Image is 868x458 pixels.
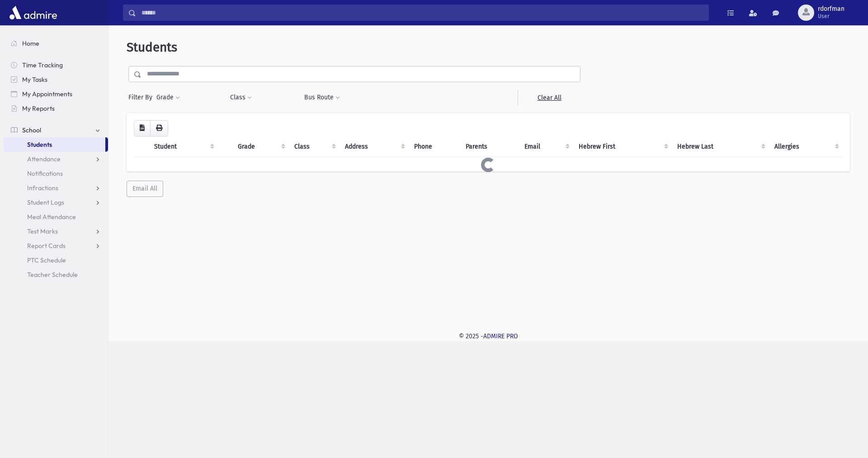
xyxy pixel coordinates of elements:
a: Attendance [4,152,108,166]
span: School [22,126,41,134]
a: Students [4,137,105,152]
span: Infractions [27,184,58,192]
button: Bus Route [304,89,340,106]
span: Attendance [27,155,61,163]
a: Student Logs [4,195,108,210]
span: Notifications [27,169,63,178]
span: Student Logs [27,198,64,206]
th: Phone [409,136,460,157]
th: Allergies [769,136,843,157]
th: Address [340,136,409,157]
a: Home [4,36,108,51]
span: User [818,13,844,20]
a: My Reports [4,101,108,116]
a: Infractions [4,181,108,195]
a: School [4,123,108,137]
span: Students [27,140,52,149]
th: Grade [232,136,289,157]
button: Print [150,120,168,136]
a: Time Tracking [4,58,108,72]
a: Teacher Schedule [4,267,108,282]
span: Time Tracking [22,61,63,69]
a: Test Marks [4,224,108,238]
a: Report Cards [4,238,108,253]
span: My Appointments [22,90,72,98]
span: Teacher Schedule [27,271,78,279]
button: CSV [134,120,151,136]
th: Student [149,136,218,157]
th: Email [519,136,573,157]
span: Meal Attendance [27,213,76,221]
a: Notifications [4,166,108,181]
div: © 2025 - [123,332,854,341]
button: Email All [127,181,163,197]
span: rdorfman [818,5,844,13]
span: Filter By [128,93,156,102]
img: AdmirePro [7,4,59,22]
a: Clear All [518,89,580,106]
span: Home [22,39,39,47]
th: Hebrew Last [672,136,769,157]
th: Class [289,136,340,157]
span: PTC Schedule [27,256,66,264]
a: Meal Attendance [4,210,108,224]
a: ADMIRE PRO [483,332,518,340]
a: My Tasks [4,72,108,87]
span: Students [127,40,177,55]
a: PTC Schedule [4,253,108,267]
th: Parents [460,136,519,157]
a: My Appointments [4,87,108,101]
th: Hebrew First [573,136,672,157]
button: Class [230,89,252,106]
span: Report Cards [27,242,66,250]
span: My Reports [22,104,55,112]
input: Search [136,5,708,21]
span: My Tasks [22,75,47,84]
span: Test Marks [27,227,58,235]
button: Grade [156,89,180,106]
